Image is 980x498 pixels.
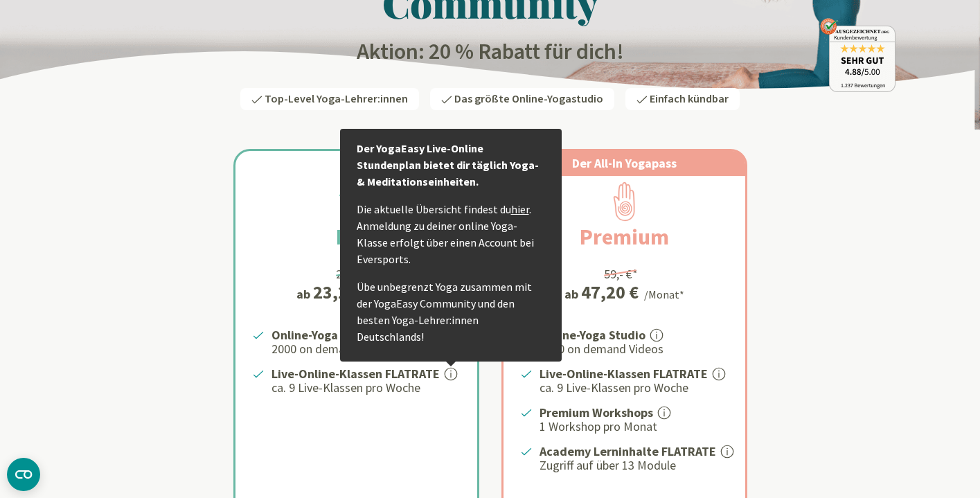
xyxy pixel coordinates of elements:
[546,220,702,254] h2: Premium
[540,443,716,459] strong: Academy Lerninhalte FLATRATE
[540,327,645,343] strong: Online-Yoga Studio
[540,457,729,474] p: Zugriff auf über 13 Module
[511,202,529,216] a: hier
[454,91,603,107] span: Das größte Online-Yogastudio
[7,458,40,491] button: CMP-Widget öffnen
[271,341,461,357] p: 2000 on demand Videos
[265,91,408,107] span: Top-Level Yoga-Lehrer:innen
[540,380,729,396] p: ca. 9 Live-Klassen pro Woche
[336,265,370,283] div: 29,- €*
[540,418,729,435] p: 1 Workshop pro Monat
[604,265,638,283] div: 59,- €*
[271,380,461,396] p: ca. 9 Live-Klassen pro Woche
[564,285,581,303] span: ab
[85,38,896,66] h2: Aktion: 20 % Rabatt für dich!
[271,366,440,382] strong: Live-Online-Klassen FLATRATE
[313,283,371,301] div: 23,20 €
[540,404,653,420] strong: Premium Workshops
[357,278,545,345] p: Übe unbegrenzt Yoga zusammen mit der YogaEasy Community und den besten Yoga-Lehrer:innen Deutschl...
[296,285,313,303] span: ab
[303,220,409,254] h2: Live
[357,141,539,188] strong: Der YogaEasy Live-Online Stundenplan bietet dir täglich Yoga- & Meditationseinheiten.
[581,283,639,301] div: 47,20 €
[540,341,729,357] p: 2000 on demand Videos
[820,18,896,92] img: ausgezeichnet_badge.png
[650,91,729,107] span: Einfach kündbar
[572,155,677,171] span: Der All-In Yogapass
[540,366,708,382] strong: Live-Online-Klassen FLATRATE
[271,327,377,343] strong: Online-Yoga Studio
[357,201,545,267] p: Die aktuelle Übersicht findest du . Anmeldung zu deiner online Yoga-Klasse erfolgt über einen Acc...
[644,286,684,303] div: /Monat*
